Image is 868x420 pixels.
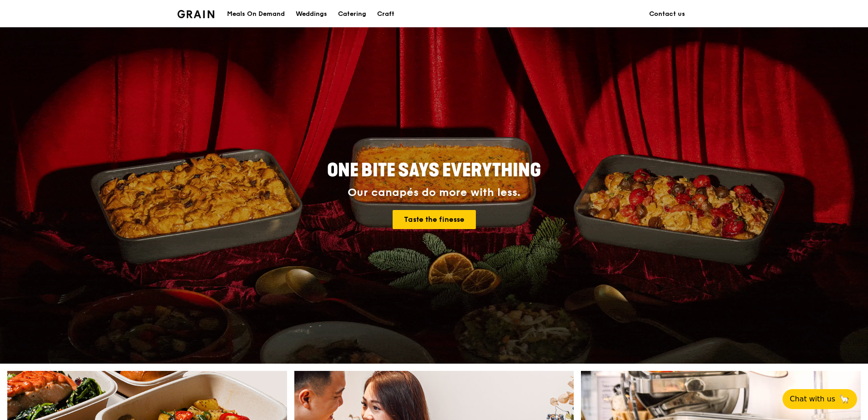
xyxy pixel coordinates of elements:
[377,0,394,28] div: Craft
[839,394,850,405] span: 🦙
[644,0,691,28] a: Contact us
[338,0,366,28] div: Catering
[333,0,372,28] a: Catering
[296,0,327,28] div: Weddings
[290,0,333,28] a: Weddings
[177,10,214,18] img: Grain
[372,0,400,28] a: Craft
[327,160,541,181] span: ONE BITE SAYS EVERYTHING
[393,210,476,229] a: Taste the finesse
[270,186,598,199] div: Our canapés do more with less.
[790,394,835,405] span: Chat with us
[782,389,857,409] button: Chat with us🦙
[227,0,285,28] div: Meals On Demand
